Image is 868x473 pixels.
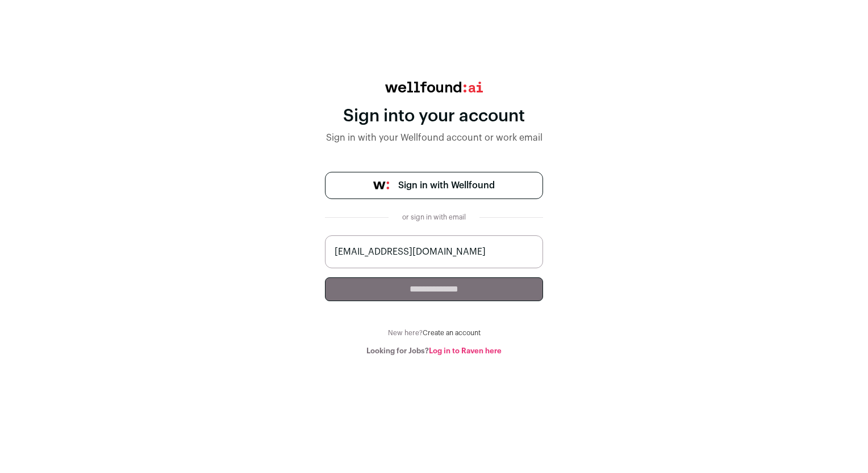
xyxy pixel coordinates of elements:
div: Sign into your account [325,106,543,126]
div: Looking for Jobs? [325,347,543,356]
a: Log in to Raven here [429,347,502,354]
input: name@work-email.com [325,235,543,268]
img: wellfound:ai [385,82,483,92]
span: Sign in with Wellfound [398,179,495,192]
div: or sign in with email [398,213,470,222]
div: Sign in with your Wellfound account or work email [325,131,543,145]
div: New here? [325,328,543,337]
a: Sign in with Wellfound [325,172,543,199]
a: Create an account [423,330,481,336]
img: wellfound-symbol-flush-black-fb3c872781a75f747ccb3a119075da62bfe97bd399995f84a933054e44a575c4.png [373,181,389,189]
